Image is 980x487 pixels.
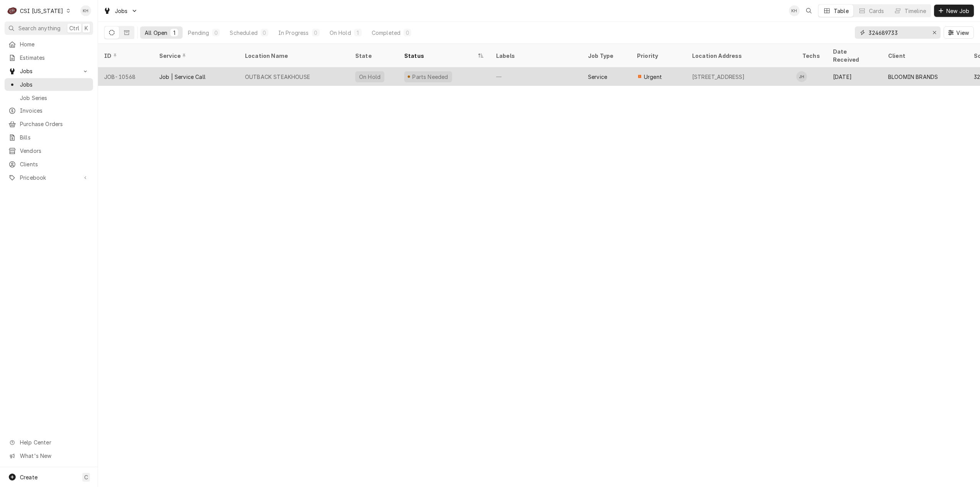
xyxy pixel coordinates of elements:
[934,5,974,17] button: New Job
[115,7,128,15] span: Jobs
[5,21,93,35] button: Search anythingCtrlK
[145,29,167,37] div: All Open
[7,5,18,16] div: CSI Kentucky's Avatar
[20,147,89,155] span: Vendors
[5,436,93,449] a: Go to Help Center
[5,158,93,171] a: Clients
[833,48,874,64] div: Date Received
[85,24,88,32] span: K
[20,94,89,102] span: Job Series
[496,52,576,60] div: Labels
[330,29,351,37] div: On Hold
[905,7,926,15] div: Timeline
[20,133,89,141] span: Bills
[20,40,89,48] span: Home
[20,160,89,168] span: Clients
[20,120,89,128] span: Purchase Orders
[230,29,257,37] div: Scheduled
[245,73,310,81] div: OUTBACK STEAKHOUSE
[928,26,941,39] button: Erase input
[20,80,89,89] span: Jobs
[20,452,88,460] span: What's New
[20,7,63,15] div: CSI [US_STATE]
[100,5,141,17] a: Go to Jobs
[945,7,971,15] span: New Job
[637,52,678,60] div: Priority
[355,52,392,60] div: State
[7,5,18,16] div: C
[796,71,807,82] div: JH
[314,29,318,37] div: 0
[588,73,607,81] div: Service
[5,92,93,104] a: Job Series
[888,73,938,81] div: BLOOMIN BRANDS
[588,52,625,60] div: Job Type
[692,73,745,81] div: [STREET_ADDRESS]
[20,438,88,446] span: Help Center
[372,29,400,37] div: Completed
[5,171,93,184] a: Go to Pricebook
[20,54,89,62] span: Estimates
[789,5,800,16] div: Kelsey Hetlage's Avatar
[5,118,93,130] a: Purchase Orders
[5,38,93,51] a: Home
[18,24,60,32] span: Search anything
[692,52,789,60] div: Location Address
[5,51,93,64] a: Estimates
[888,52,960,60] div: Client
[80,5,91,16] div: KH
[803,5,815,17] button: Open search
[104,52,145,60] div: ID
[262,29,267,37] div: 0
[405,29,410,37] div: 0
[869,26,926,39] input: Keyword search
[98,67,153,86] div: JOB-10568
[278,29,309,37] div: In Progress
[944,26,974,39] button: View
[412,73,449,81] div: Parts Needed
[5,131,93,144] a: Bills
[834,7,849,15] div: Table
[802,52,821,60] div: Techs
[84,473,88,481] span: C
[5,65,93,77] a: Go to Jobs
[358,73,381,81] div: On Hold
[490,67,582,86] div: —
[869,7,884,15] div: Cards
[827,67,882,86] div: [DATE]
[20,174,78,182] span: Pricebook
[172,29,176,37] div: 1
[80,5,91,16] div: Kelsey Hetlage's Avatar
[159,73,206,81] div: Job | Service Call
[20,474,38,480] span: Create
[245,52,341,60] div: Location Name
[789,5,800,16] div: KH
[5,104,93,117] a: Invoices
[796,71,807,82] div: Jeff Hartley's Avatar
[188,29,209,37] div: Pending
[644,73,662,81] span: Urgent
[69,24,79,32] span: Ctrl
[5,78,93,91] a: Jobs
[5,144,93,157] a: Vendors
[20,67,78,75] span: Jobs
[159,52,231,60] div: Service
[955,29,970,37] span: View
[5,449,93,462] a: Go to What's New
[356,29,360,37] div: 1
[20,107,89,115] span: Invoices
[404,52,476,60] div: Status
[214,29,218,37] div: 0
